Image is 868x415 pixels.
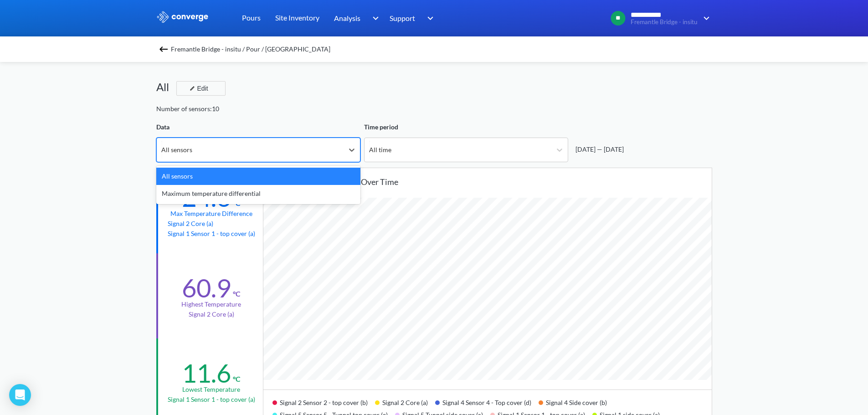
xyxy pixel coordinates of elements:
div: All [156,78,176,96]
div: Temperature recorded over time [278,175,712,188]
div: Number of sensors: 10 [156,104,219,114]
div: Signal 4 Sensor 4 - Top cover (d) [435,395,539,408]
p: Signal 2 Core (a) [168,219,255,229]
span: Fremantle Bridge - insitu [631,19,698,26]
img: downArrow.svg [421,13,436,24]
div: Time period [364,122,568,132]
div: All sensors [156,168,360,185]
img: logo_ewhite.svg [156,11,209,23]
p: Signal 1 Sensor 1 - top cover (a) [168,229,255,239]
img: downArrow.svg [366,13,381,24]
p: Signal 1 Sensor 1 - top cover (a) [168,395,255,405]
div: Lowest temperature [182,384,240,395]
button: Edit [176,81,226,96]
img: edit-icon.svg [190,86,195,91]
div: Open Intercom Messenger [9,384,31,406]
span: Support [390,12,415,24]
span: Analysis [334,12,360,24]
div: Max temperature difference [170,209,252,219]
div: [DATE] — [DATE] [572,144,624,154]
div: Signal 2 Core (a) [375,395,435,408]
div: 60.9 [182,272,231,303]
div: 11.6 [182,358,231,389]
div: Maximum temperature differential [156,185,360,202]
span: Fremantle Bridge - insitu / Pour / [GEOGRAPHIC_DATA] [171,43,330,56]
div: Signal 4 Side cover (b) [539,395,614,408]
img: downArrow.svg [698,13,712,24]
div: All sensors [161,145,192,155]
p: Signal 2 Core (a) [189,309,234,319]
img: backspace.svg [158,44,169,55]
div: Edit [186,83,210,94]
div: Signal 2 Sensor 2 - top cover (b) [272,395,375,408]
div: Data [156,122,360,132]
div: All time [369,145,391,155]
div: Highest temperature [181,299,241,309]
